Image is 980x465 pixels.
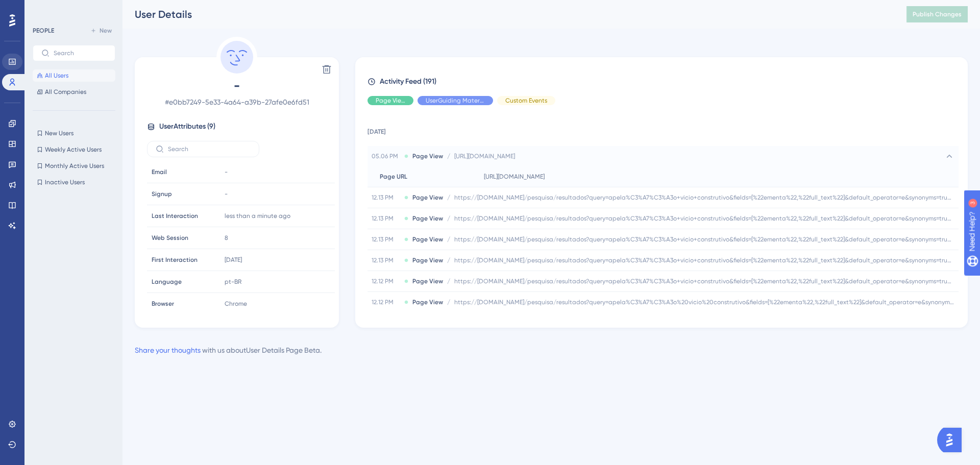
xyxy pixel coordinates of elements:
span: 12.13 PM [372,256,400,264]
span: - [225,168,228,176]
span: Page View [412,214,443,223]
button: Publish Changes [906,6,968,22]
button: All Companies [33,86,115,98]
span: / [447,256,450,264]
span: Weekly Active Users [45,145,102,154]
span: Monthly Active Users [45,162,104,170]
button: New Users [33,127,115,139]
span: New Users [45,129,73,137]
div: with us about User Details Page Beta . [135,344,322,356]
button: Weekly Active Users [33,143,115,156]
span: - [225,190,228,198]
span: Page View [412,277,443,285]
span: - [147,78,327,94]
span: https://[DOMAIN_NAME]/pesquisa/resultados?query=apela%C3%A7%C3%A3o%20vicio%20construtivo&fields=[... [454,298,954,306]
span: Last Interaction [152,212,198,220]
button: New [87,25,115,37]
span: Language [152,278,182,286]
div: PEOPLE [33,27,54,35]
button: Monthly Active Users [33,160,115,172]
iframe: UserGuiding AI Assistant Launcher [937,425,968,455]
button: Inactive Users [33,176,115,188]
span: Page View [376,96,405,105]
span: Page URL [380,173,407,181]
span: 12.12 PM [372,277,400,285]
span: https://[DOMAIN_NAME]/pesquisa/resultados?query=apela%C3%A7%C3%A3o+vicio+construtivo&fields=[%22e... [454,235,954,243]
div: User Details [135,7,881,21]
span: Page View [412,193,443,202]
span: Page View [412,235,443,243]
span: UserGuiding Material [426,96,485,105]
span: 12.13 PM [372,193,400,202]
input: Search [168,145,251,153]
span: Publish Changes [913,10,962,18]
span: First Interaction [152,256,198,264]
span: Custom Events [505,96,547,105]
span: pt-BR [225,278,241,286]
span: Activity Feed (191) [380,76,436,88]
span: Need Help? [24,3,64,15]
span: [URL][DOMAIN_NAME] [484,173,545,181]
span: 8 [225,234,228,242]
span: / [447,193,450,202]
span: User Attributes ( 9 ) [159,120,215,133]
span: Page View [412,298,443,306]
span: Inactive Users [45,178,85,186]
span: 12.13 PM [372,214,400,223]
span: / [447,277,450,285]
span: Web Session [152,234,188,242]
span: 05.06 PM [372,152,400,160]
span: https://[DOMAIN_NAME]/pesquisa/resultados?query=apela%C3%A7%C3%A3o+vicio+construtivo&fields=[%22e... [454,214,954,223]
span: Page View [412,256,443,264]
span: # e0bb7249-5e33-4a64-a39b-27afe0e6fd51 [147,96,327,108]
span: https://[DOMAIN_NAME]/pesquisa/resultados?query=apela%C3%A7%C3%A3o+vicio+construtivo&fields=[%22e... [454,256,954,264]
span: Signup [152,190,172,198]
span: All Companies [45,88,86,96]
td: [DATE] [367,113,959,146]
span: Page View [412,152,443,160]
span: https://[DOMAIN_NAME]/pesquisa/resultados?query=apela%C3%A7%C3%A3o+vicio+construtivo&fields=[%22e... [454,277,954,285]
span: 12.12 PM [372,298,400,306]
span: / [447,152,450,160]
span: 12.13 PM [372,235,400,243]
span: [URL][DOMAIN_NAME] [454,152,515,160]
time: [DATE] [225,256,242,263]
span: Chrome [225,300,247,308]
div: 3 [71,5,74,13]
span: https://[DOMAIN_NAME]/pesquisa/resultados?query=apela%C3%A7%C3%A3o+vicio+construtivo&fields=[%22e... [454,193,954,202]
input: Search [54,50,107,57]
span: / [447,235,450,243]
span: All Users [45,71,68,80]
span: Email [152,168,167,176]
button: All Users [33,69,115,82]
time: less than a minute ago [225,212,290,219]
span: Browser [152,300,174,308]
a: Share your thoughts [135,346,201,354]
span: / [447,298,450,306]
span: / [447,214,450,223]
span: New [100,27,112,35]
